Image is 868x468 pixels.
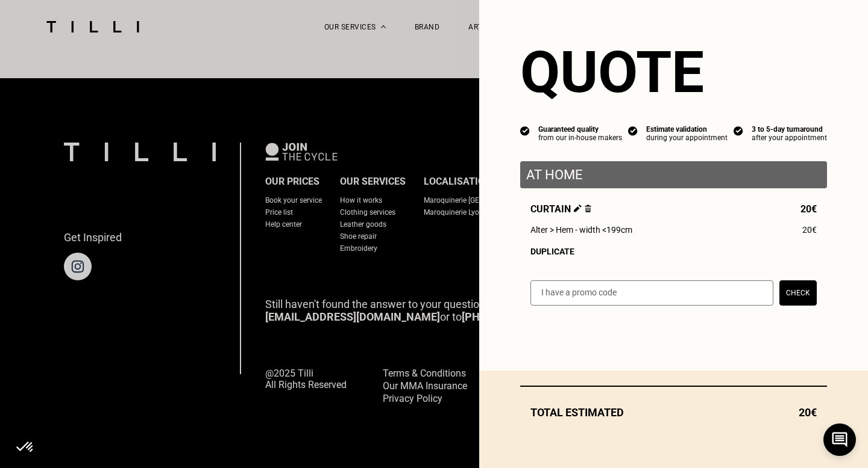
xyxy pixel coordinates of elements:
img: Delete [585,205,591,212]
input: I have a promo code [530,280,773,306]
div: from our in-house makers [538,134,622,142]
div: after your appointment [752,134,827,142]
img: icon list info [628,125,638,136]
div: during your appointment [646,134,728,142]
img: icon list info [734,125,743,136]
img: Edit [574,205,582,212]
div: Guaranteed quality [538,125,622,134]
div: Duplicate [530,247,817,256]
button: Check [779,280,817,306]
span: 20€ [802,225,817,235]
span: Curtain [530,203,591,215]
img: icon list info [520,125,530,136]
div: 3 to 5-day turnaround [752,125,827,134]
div: Total estimated [520,406,827,419]
p: At home [526,167,821,182]
span: 20€ [799,406,817,419]
div: Estimate validation [646,125,728,134]
span: 20€ [800,203,817,215]
span: Alter > Hem - width <199cm [530,225,632,235]
section: Quote [520,38,827,106]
